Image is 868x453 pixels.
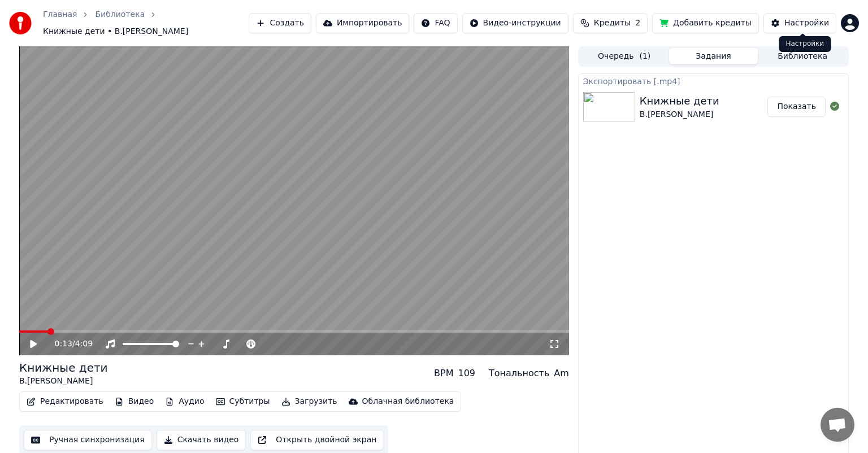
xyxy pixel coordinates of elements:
button: Импортировать [316,13,410,33]
div: В.[PERSON_NAME] [640,109,719,120]
div: 109 [458,367,475,380]
button: Открыть двойной экран [250,430,384,450]
button: Кредиты2 [573,13,648,33]
span: Книжные дети • В.[PERSON_NAME] [43,26,188,37]
button: Редактировать [22,394,108,410]
button: Аудио [160,394,209,410]
div: Настройки [784,18,829,29]
button: Видео-инструкции [462,13,568,33]
button: Загрузить [277,394,342,410]
a: Библиотека [95,9,145,20]
button: Настройки [763,13,836,33]
img: youka [9,12,32,34]
button: Библиотека [758,48,847,64]
nav: breadcrumb [43,9,249,37]
span: 0:13 [55,338,72,350]
div: / [55,338,82,350]
button: Субтитры [211,394,275,410]
span: Кредиты [594,18,631,29]
button: Ручная синхронизация [24,430,152,450]
button: Создать [249,13,311,33]
div: Экспортировать [.mp4] [579,74,848,88]
div: Настройки [779,36,831,52]
div: Книжные дети [19,360,108,376]
a: Главная [43,9,77,20]
button: Видео [110,394,159,410]
div: Облачная библиотека [362,396,454,407]
div: В.[PERSON_NAME] [19,376,108,387]
div: Тональность [489,367,549,380]
div: BPM [434,367,453,380]
span: 4:09 [75,338,93,350]
button: FAQ [414,13,457,33]
a: Открытый чат [821,408,854,442]
button: Показать [767,97,826,117]
span: 2 [635,18,640,29]
button: Задания [669,48,758,64]
button: Очередь [580,48,669,64]
div: Книжные дети [640,93,719,109]
button: Добавить кредиты [652,13,759,33]
button: Скачать видео [157,430,246,450]
span: ( 1 ) [639,51,650,62]
div: Am [554,367,569,380]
